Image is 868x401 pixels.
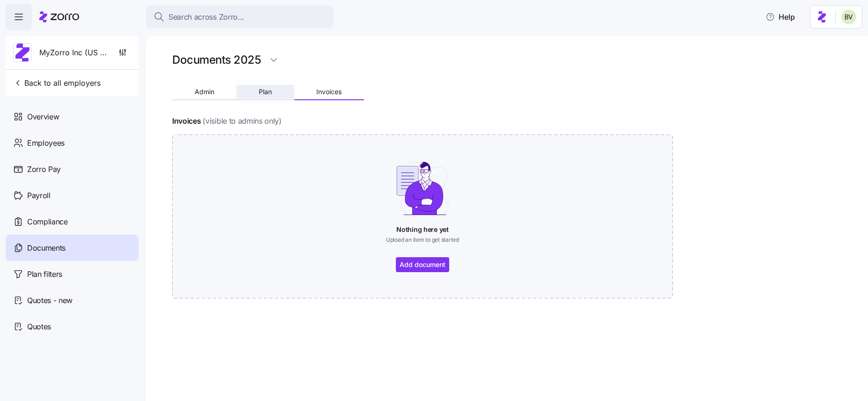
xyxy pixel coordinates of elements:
span: Search across Zorro... [168,11,244,23]
a: Quotes [6,313,139,340]
span: Quotes - new [27,295,73,306]
a: Quotes - new [6,287,139,313]
span: Back to all employers [13,77,101,89]
img: Employer logo [14,44,31,62]
span: Admin [195,89,214,95]
a: Zorro Pay [6,156,139,182]
button: Back to all employers [9,74,104,92]
img: 676487ef2089eb4995defdc85707b4f5 [841,9,856,24]
span: Help [766,11,795,22]
a: Documents [6,235,139,261]
span: Invoices [316,89,342,95]
span: Quotes [27,321,51,333]
span: Documents [27,242,66,254]
a: Plan filters [6,261,139,287]
span: Overview [27,111,59,123]
a: Payroll [6,182,139,208]
a: Overview [6,104,139,130]
h1: Documents 2025 [172,52,261,67]
h4: Invoices [172,116,201,126]
a: Employees [6,130,139,156]
span: (visible to admins only) [203,115,281,127]
span: Compliance [27,216,68,228]
span: Employees [27,137,65,149]
button: Help [758,7,802,26]
a: Compliance [6,208,139,235]
span: Zorro Pay [27,163,61,175]
span: Plan [259,89,272,95]
span: Payroll [27,190,51,201]
button: Search across Zorro... [146,6,333,28]
span: Plan filters [27,268,62,280]
span: MyZorro Inc (US Entity) [39,47,107,59]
